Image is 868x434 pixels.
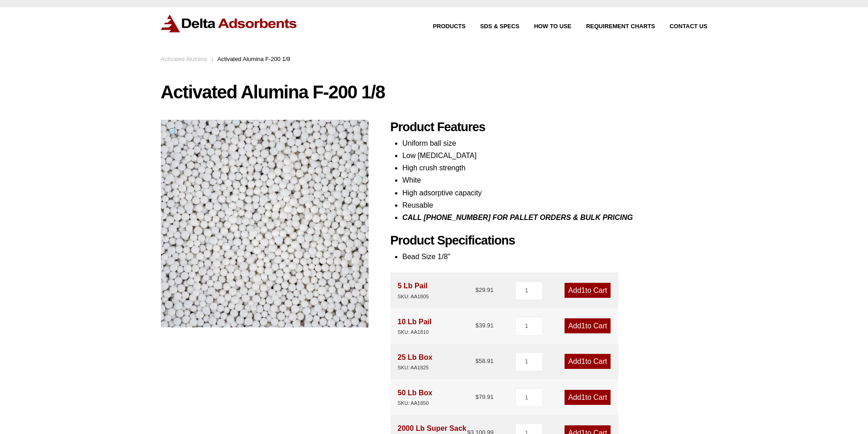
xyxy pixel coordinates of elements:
[161,15,298,32] img: Delta Adsorbents
[565,283,611,298] a: Add1to Cart
[534,24,571,30] span: How to Use
[398,363,432,372] div: SKU: AA1825
[565,318,611,333] a: Add1to Cart
[211,56,213,62] span: :
[402,214,633,221] i: CALL [PHONE_NUMBER] FOR PALLET ORDERS & BULK PRICING
[161,120,186,145] a: View full-screen image gallery
[398,351,432,372] div: 25 Lb Box
[475,322,493,329] bdi: 39.91
[398,280,429,301] div: 5 Lb Pail
[402,199,708,211] li: Reusable
[475,286,478,293] span: $
[402,137,708,149] li: Uniform ball size
[475,357,478,364] span: $
[586,24,655,30] span: Requirement Charts
[402,149,708,162] li: Low [MEDICAL_DATA]
[475,357,493,364] bdi: 58.91
[402,174,708,186] li: White
[571,24,655,30] a: Requirement Charts
[402,187,708,199] li: High adsorptive capacity
[402,162,708,174] li: High crush strength
[390,120,708,135] h2: Product Features
[565,354,611,369] a: Add1to Cart
[475,322,478,329] span: $
[565,390,611,405] a: Add1to Cart
[398,399,432,408] div: SKU: AA1850
[433,24,466,30] span: Products
[581,357,586,365] span: 1
[402,250,708,263] li: Bead Size 1/8"
[168,128,179,137] span: 🔍
[655,24,708,30] a: Contact Us
[398,328,432,337] div: SKU: AA1810
[398,292,429,301] div: SKU: AA1805
[581,322,586,330] span: 1
[390,233,708,248] h2: Product Specifications
[217,56,290,62] span: Activated Alumina F-200 1/8
[581,286,586,294] span: 1
[398,316,432,337] div: 10 Lb Pail
[161,56,207,62] a: Activated Alumina
[466,24,519,30] a: SDS & SPECS
[480,24,519,30] span: SDS & SPECS
[418,24,466,30] a: Products
[398,387,432,408] div: 50 Lb Box
[475,286,493,293] bdi: 29.91
[670,24,708,30] span: Contact Us
[475,393,493,400] bdi: 79.91
[475,393,478,400] span: $
[161,82,708,102] h1: Activated Alumina F-200 1/8
[581,393,586,401] span: 1
[519,24,571,30] a: How to Use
